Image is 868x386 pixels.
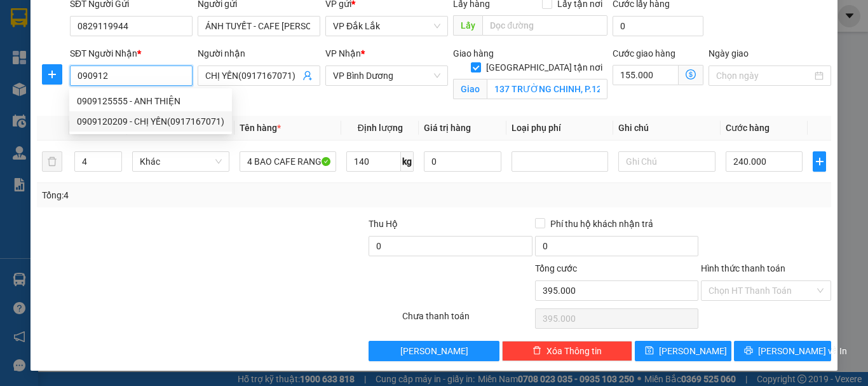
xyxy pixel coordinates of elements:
button: deleteXóa Thông tin [502,341,632,361]
li: Hotline: 0786454126 [71,63,288,79]
input: 0 [424,151,501,172]
input: Dọc đường [482,15,607,36]
button: [PERSON_NAME] [369,341,499,361]
label: Ngày giao [709,48,749,59]
div: Tổng: 4 [42,188,336,202]
span: Tổng cước [535,263,577,273]
span: VP Đắk Lắk [333,17,440,36]
button: plus [42,64,62,85]
th: Ghi chú [613,116,720,141]
div: 0909120209 - CHỊ YẾN(0917167071) [77,114,224,128]
input: Cước lấy hàng [613,16,703,36]
input: Giao tận nơi [487,79,607,99]
img: logo.jpg [16,16,79,79]
input: Ghi Chú [618,151,715,172]
span: printer [744,346,753,356]
span: [PERSON_NAME] [400,344,468,358]
span: Giao [453,79,487,99]
span: Thu Hộ [369,219,398,229]
div: SĐT Người Nhận [70,46,193,60]
div: 0909120209 - CHỊ YẾN(0917167071) [69,111,232,132]
div: 0909125555 - ANH THIỆN [69,91,232,111]
span: VP Bình Dương [333,66,440,85]
span: user-add [302,71,313,81]
input: Ngày giao [716,69,812,83]
span: [PERSON_NAME] [659,344,727,358]
span: plus [813,156,825,167]
span: Cước hàng [726,123,770,133]
div: Chưa thanh toán [401,309,534,331]
button: plus [813,151,826,172]
b: Hồng Đức Express [112,15,247,31]
span: plus [43,69,62,79]
button: printer[PERSON_NAME] và In [734,341,831,361]
span: save [645,346,654,356]
input: VD: Bàn, Ghế [240,151,336,172]
span: Giá trị hàng [424,123,471,133]
span: dollar-circle [686,69,696,79]
div: 0909125555 - ANH THIỆN [77,94,224,108]
label: Hình thức thanh toán [701,263,785,273]
input: Cước giao hàng [613,65,679,85]
li: Tổng kho TTC [PERSON_NAME], Đường 10, [PERSON_NAME], Dĩ An [71,31,288,63]
span: VP Nhận [325,48,361,59]
span: Giao hàng [453,48,494,59]
b: Phiếu giao hàng [120,81,238,97]
span: Tên hàng [240,123,281,133]
span: [GEOGRAPHIC_DATA] tận nơi [481,60,607,74]
button: save[PERSON_NAME] [635,341,732,361]
div: Người nhận [198,46,320,60]
span: [PERSON_NAME] và In [758,344,847,358]
label: Cước giao hàng [613,48,675,59]
th: Loại phụ phí [506,116,613,141]
span: Xóa Thông tin [546,344,602,358]
span: Định lượng [358,123,403,133]
span: Lấy [453,15,482,36]
button: delete [42,151,62,172]
span: Phí thu hộ khách nhận trả [545,217,658,231]
span: delete [532,346,541,356]
span: kg [401,151,414,172]
span: Khác [140,152,221,171]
